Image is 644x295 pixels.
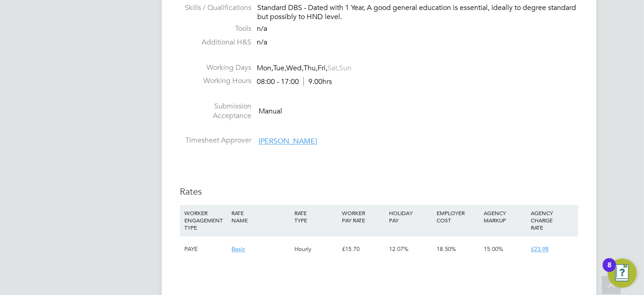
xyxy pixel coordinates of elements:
[182,205,229,236] div: WORKER ENGAGEMENT TYPE
[303,77,332,86] span: 9.00hrs
[340,205,387,229] div: WORKER PAY RATE
[531,246,549,253] span: £23.98
[257,64,273,73] span: Mon,
[303,64,317,73] span: Thu,
[273,64,286,73] span: Tue,
[180,102,251,121] label: Submission Acceptance
[327,64,339,73] span: Sat,
[608,259,637,288] button: Open Resource Center, 8 new notifications
[389,246,409,253] span: 12.07%
[182,236,229,263] div: PAYE
[180,3,251,13] label: Skills / Qualifications
[180,63,251,73] label: Working Days
[434,205,481,229] div: EMPLOYER COST
[229,205,292,229] div: RATE NAME
[231,246,245,253] span: Basic
[387,205,434,229] div: HOLIDAY PAY
[293,236,340,263] div: Hourly
[180,186,578,198] h3: Rates
[339,64,351,73] span: Sun
[259,107,282,116] span: Manual
[257,24,267,33] span: n/a
[481,205,529,229] div: AGENCY MARKUP
[293,205,340,229] div: RATE TYPE
[180,136,251,146] label: Timesheet Approver
[257,38,267,47] span: n/a
[180,24,251,34] label: Tools
[180,76,251,86] label: Working Hours
[529,205,576,236] div: AGENCY CHARGE RATE
[317,64,327,73] span: Fri,
[340,236,387,263] div: £15.70
[286,64,303,73] span: Wed,
[259,137,317,146] span: [PERSON_NAME]
[180,38,251,47] label: Additional H&S
[257,3,578,22] div: Standard DBS - Dated with 1 Year, A good general education is essential, ideally to degree standa...
[257,77,332,87] div: 08:00 - 17:00
[484,246,503,253] span: 15.00%
[607,265,611,277] div: 8
[437,246,456,253] span: 18.50%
